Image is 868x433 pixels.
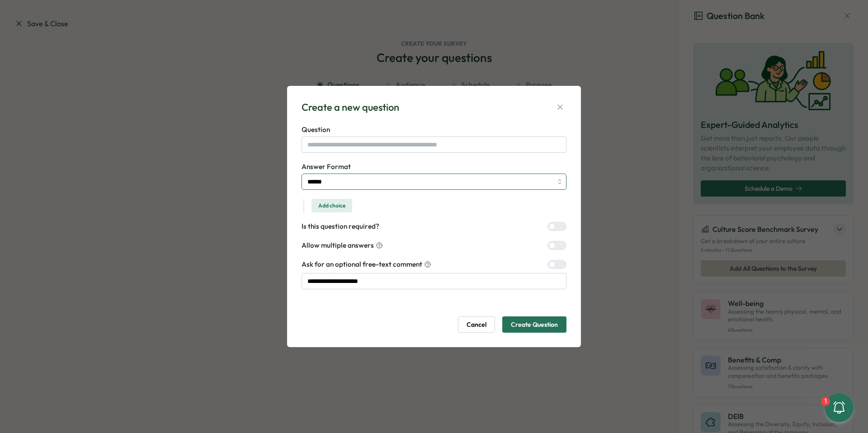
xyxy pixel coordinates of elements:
label: Is this question required? [302,221,379,231]
label: Question [302,125,566,135]
span: Cancel [467,317,486,332]
label: Answer Format [302,162,566,172]
span: Allow multiple answers [302,240,374,250]
span: Add choice [318,199,345,212]
button: 1 [825,393,854,422]
span: Create Question [511,317,558,332]
div: 1 [821,397,830,406]
button: Cancel [458,316,495,333]
button: Create Question [502,316,566,333]
span: Ask for an optional free-text comment [302,259,422,269]
div: Create a new question [302,100,399,114]
button: Add choice [311,199,352,212]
